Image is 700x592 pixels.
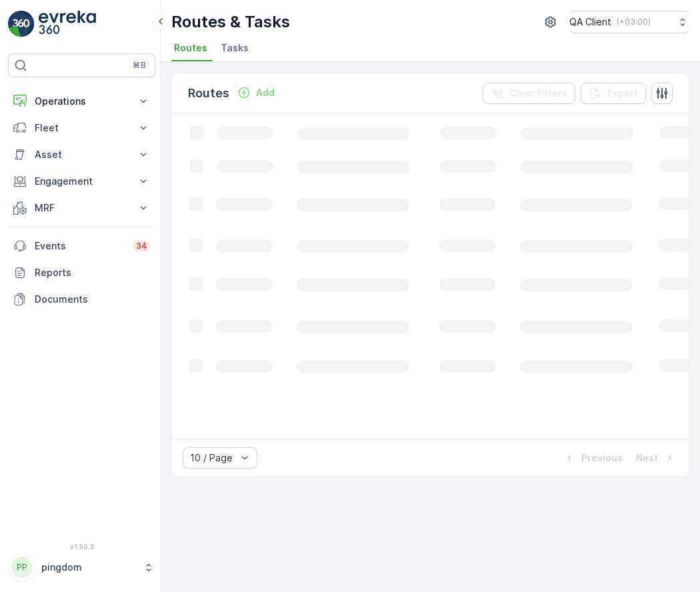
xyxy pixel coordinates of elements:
button: Operations [8,88,155,115]
button: Next [635,450,678,466]
p: ⌘B [133,60,146,71]
a: Events34 [8,233,155,259]
p: Asset [35,148,129,161]
button: PPpingdom [8,553,155,581]
p: Reports [35,266,150,279]
p: Engagement [35,175,129,188]
p: Fleet [35,121,129,135]
button: QA Client(+03:00) [569,11,689,33]
p: pingdom [41,561,137,574]
p: Add [256,86,275,99]
button: Previous [561,450,624,466]
span: Tasks [221,41,249,55]
p: Export [607,87,638,100]
p: QA Client [569,15,611,29]
a: Reports [8,259,155,286]
button: Add [232,85,280,101]
button: Clear Filters [483,83,575,104]
p: MRF [35,201,129,215]
button: Asset [8,141,155,168]
button: Fleet [8,115,155,141]
p: Operations [35,95,129,108]
span: Routes [174,41,207,55]
a: Documents [8,286,155,313]
span: v 1.50.3 [8,543,155,551]
p: Routes [188,84,229,103]
p: 34 [136,241,147,251]
img: logo_light-DOdMpM7g.png [39,11,96,37]
button: Engagement [8,168,155,195]
img: logo [8,11,35,37]
p: Next [636,451,658,465]
p: ( +03:00 ) [617,17,651,27]
p: Events [35,239,125,253]
button: MRF [8,195,155,221]
div: PP [11,557,33,578]
p: Previous [581,451,623,465]
p: Documents [35,293,150,306]
p: Clear Filters [509,87,567,100]
button: Export [581,83,646,104]
p: Routes & Tasks [171,11,290,33]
